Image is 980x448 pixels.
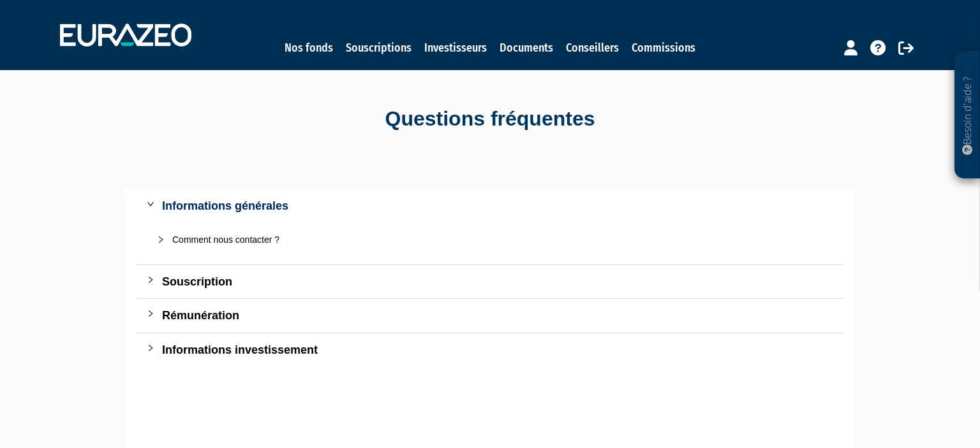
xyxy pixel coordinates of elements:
a: Souscriptions [346,39,412,57]
a: Documents [500,39,553,57]
div: Souscription [137,265,843,298]
span: collapsed [157,236,165,243]
div: Informations investissement [137,333,843,366]
a: Conseillers [566,39,619,57]
div: Comment nous contacter ? [147,225,833,254]
img: 1732889491-logotype_eurazeo_blanc_rvb.png [60,24,191,47]
div: Informations générales [137,189,843,222]
span: collapsed [147,310,154,317]
div: Informations générales [162,197,833,215]
div: Souscription [162,273,833,291]
div: Rémunération [162,307,833,324]
span: collapsed [147,344,154,352]
span: collapsed [147,276,154,284]
a: Investisseurs [424,39,487,57]
a: Commissions [632,39,695,57]
div: Comment nous contacter ? [172,233,823,247]
div: Questions fréquentes [126,105,854,134]
div: Rémunération [137,299,843,332]
div: Informations investissement [162,341,833,359]
a: Nos fonds [285,39,333,57]
p: Besoin d'aide ? [960,58,975,173]
span: expanded [147,200,154,208]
